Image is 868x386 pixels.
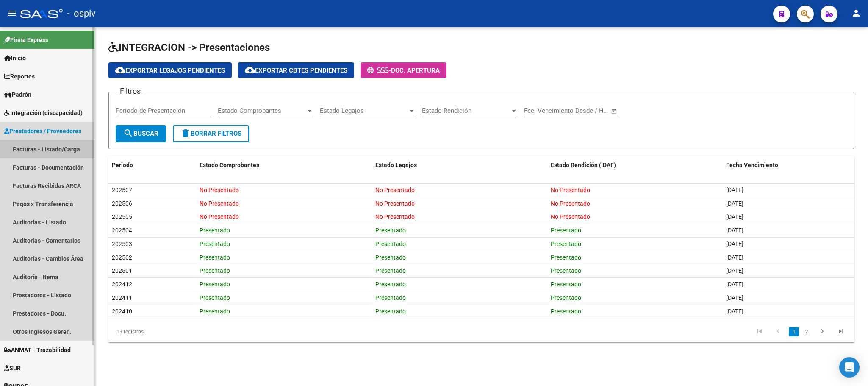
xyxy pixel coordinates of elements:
span: Presentado [551,254,581,261]
a: go to next page [814,327,830,336]
span: INTEGRACION -> Presentaciones [108,42,270,53]
span: 202411 [112,294,132,301]
button: Borrar Filtros [173,125,249,142]
span: Prestadores / Proveedores [4,126,81,136]
span: Presentado [551,267,581,274]
span: Exportar Legajos Pendientes [115,67,225,74]
span: Presentado [200,267,230,274]
span: [DATE] [726,281,743,288]
span: Inicio [4,53,26,63]
span: Buscar [123,130,158,137]
datatable-header-cell: Periodo [108,156,196,174]
span: Presentado [200,281,230,288]
span: Presentado [551,241,581,247]
mat-icon: search [123,128,133,138]
span: Presentado [375,227,406,234]
datatable-header-cell: Estado Comprobantes [196,156,372,174]
span: No Presentado [200,200,239,207]
span: 202501 [112,267,132,274]
span: - ospiv [67,4,96,23]
mat-icon: cloud_download [115,65,125,75]
span: [DATE] [726,213,743,220]
span: SUR [4,364,21,373]
button: -Doc. Apertura [361,62,446,78]
span: [DATE] [726,294,743,301]
button: Open calendar [610,106,619,116]
h3: Filtros [116,85,145,97]
a: 2 [801,327,812,336]
span: Exportar Cbtes Pendientes [245,67,347,74]
span: Periodo [112,162,133,168]
span: Integración (discapacidad) [4,108,83,117]
span: No Presentado [375,200,415,207]
span: 202505 [112,213,132,220]
span: No Presentado [200,187,239,193]
a: 1 [789,327,799,336]
span: No Presentado [375,187,415,193]
span: [DATE] [726,227,743,234]
span: Presentado [375,241,406,247]
span: 202412 [112,281,132,288]
span: Presentado [200,294,230,301]
datatable-header-cell: Estado Legajos [372,156,547,174]
input: Fecha inicio [524,107,558,115]
span: Estado Rendición (IDAF) [551,162,616,168]
a: go to last page [833,327,849,336]
span: Presentado [375,294,406,301]
span: [DATE] [726,308,743,315]
span: Presentado [200,308,230,315]
input: Fecha fin [566,107,607,115]
span: Estado Rendición [422,107,510,115]
span: Estado Legajos [375,162,417,168]
div: 13 registros [108,321,256,342]
span: Estado Comprobantes [200,162,259,168]
span: [DATE] [726,267,743,274]
span: Estado Legajos [320,107,408,115]
span: Borrar Filtros [180,130,241,137]
span: [DATE] [726,241,743,247]
div: Open Intercom Messenger [839,357,860,378]
span: Padrón [4,90,31,99]
mat-icon: person [851,8,861,18]
span: Presentado [375,308,406,315]
span: Reportes [4,72,35,81]
span: Presentado [551,281,581,288]
span: Presentado [551,227,581,234]
span: [DATE] [726,200,743,207]
li: page 2 [800,324,813,339]
datatable-header-cell: Estado Rendición (IDAF) [547,156,723,174]
span: Presentado [200,254,230,261]
span: 202503 [112,241,132,247]
span: Firma Express [4,35,48,45]
span: 202504 [112,227,132,234]
button: Buscar [116,125,166,142]
span: No Presentado [375,213,415,220]
span: Presentado [551,308,581,315]
span: ANMAT - Trazabilidad [4,345,71,355]
span: [DATE] [726,187,743,193]
button: Exportar Cbtes Pendientes [238,62,354,78]
span: No Presentado [551,200,590,207]
span: Presentado [200,227,230,234]
span: Presentado [375,267,406,274]
span: Estado Comprobantes [218,107,306,115]
span: No Presentado [551,187,590,193]
a: go to first page [752,327,768,336]
span: No Presentado [551,213,590,220]
span: Fecha Vencimiento [726,162,778,168]
span: [DATE] [726,254,743,261]
mat-icon: cloud_download [245,65,255,75]
li: page 1 [788,324,800,339]
span: Presentado [375,281,406,288]
span: Presentado [551,294,581,301]
datatable-header-cell: Fecha Vencimiento [723,156,854,174]
span: 202507 [112,187,132,193]
a: go to previous page [770,327,786,336]
span: Doc. Apertura [391,67,440,74]
button: Exportar Legajos Pendientes [108,62,232,78]
span: No Presentado [200,213,239,220]
mat-icon: delete [180,128,191,138]
span: - [367,67,391,74]
span: 202506 [112,200,132,207]
span: Presentado [375,254,406,261]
